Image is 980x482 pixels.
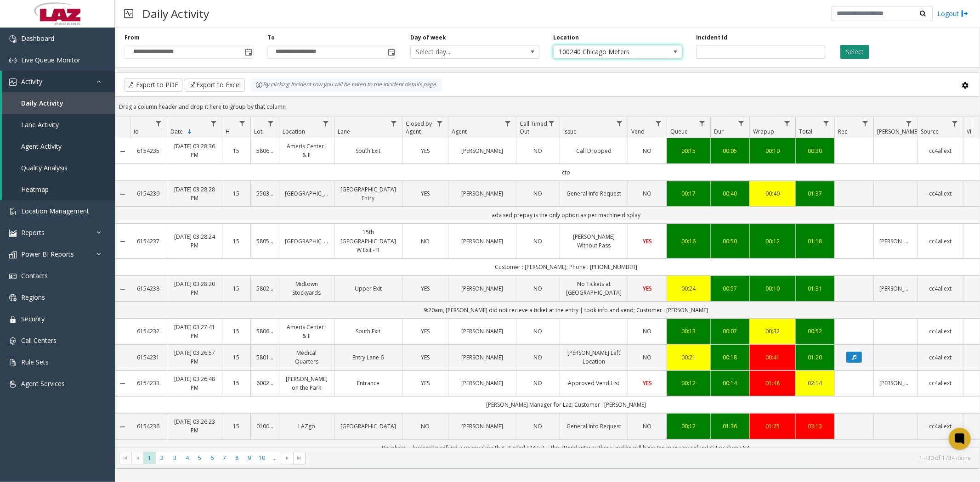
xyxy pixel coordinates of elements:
[21,271,48,280] span: Contacts
[408,146,442,155] a: YES
[923,422,957,431] a: cc4allext
[921,128,939,135] span: Source
[643,422,652,430] span: NO
[643,237,652,245] span: YES
[716,327,744,336] a: 00:07
[799,128,812,135] span: Total
[631,128,645,135] span: Vend
[2,157,115,179] a: Quality Analysis
[801,327,829,336] a: 00:52
[923,353,957,362] a: cc4allext
[840,45,869,59] button: Select
[228,379,245,387] a: 15
[563,128,577,135] span: Issue
[228,327,245,336] a: 15
[801,146,829,155] div: 00:30
[879,379,912,387] a: [PERSON_NAME]
[340,353,397,362] a: Entry Lane 6
[553,34,579,42] label: Location
[268,452,281,464] span: Page 11
[408,237,442,246] a: NO
[193,452,206,464] span: Page 5
[281,452,293,465] span: Go to the next page
[340,379,397,387] a: Entrance
[566,348,622,366] a: [PERSON_NAME] Left Location
[820,117,833,129] a: Total Filter Menu
[173,185,216,202] a: [DATE] 03:28:28 PM
[454,379,510,387] a: [PERSON_NAME]
[21,358,49,366] span: Rule Sets
[136,353,161,362] a: 6154231
[408,284,442,293] a: YES
[256,237,273,246] a: 580571
[267,34,275,42] label: To
[285,348,329,366] a: Medical Quarters
[228,189,245,198] a: 15
[9,230,17,237] img: 'icon'
[673,146,705,155] a: 00:15
[716,379,744,387] div: 00:14
[9,294,17,302] img: 'icon'
[170,128,183,135] span: Date
[673,379,705,387] a: 00:12
[714,128,724,135] span: Dur
[21,379,65,388] span: Agent Services
[879,284,912,293] a: [PERSON_NAME]
[923,146,957,155] a: cc4allext
[522,353,554,362] a: NO
[643,353,652,361] span: NO
[296,454,303,462] span: Go to the last page
[285,375,329,392] a: [PERSON_NAME] on the Park
[320,117,332,129] a: Location Filter Menu
[285,280,329,297] a: Midtown Stockyards
[781,117,793,129] a: Wrapup Filter Menu
[755,422,790,431] a: 01:25
[634,379,661,387] a: YES
[115,380,130,387] a: Collapse Details
[410,34,446,42] label: Day of week
[9,359,17,366] img: 'icon'
[673,422,705,431] div: 00:12
[716,353,744,362] div: 00:18
[673,237,705,246] div: 00:16
[9,78,17,86] img: 'icon'
[421,190,430,197] span: YES
[801,189,829,198] div: 01:37
[125,34,140,42] label: From
[231,452,243,464] span: Page 8
[21,34,54,43] span: Dashboard
[755,146,790,155] div: 00:10
[753,128,774,135] span: Wrapup
[673,353,705,362] a: 00:21
[115,99,980,115] div: Drag a column header and drop it here to group by that column
[115,148,130,155] a: Collapse Details
[206,452,218,464] span: Page 6
[115,423,130,431] a: Collapse Details
[256,327,273,336] a: 580646
[283,128,305,135] span: Location
[136,379,161,387] a: 6154233
[21,56,80,64] span: Live Queue Monitor
[634,327,661,336] a: NO
[566,146,622,155] a: Call Dropped
[251,78,442,92] div: By clicking Incident row you will be taken to the incident details page.
[670,128,688,135] span: Queue
[9,251,17,258] img: 'icon'
[755,189,790,198] div: 00:40
[243,45,253,58] span: Toggle popup
[801,353,829,362] a: 01:20
[340,422,397,431] a: [GEOGRAPHIC_DATA]
[21,185,49,194] span: Heatmap
[755,379,790,387] a: 01:48
[21,120,59,129] span: Lane Activity
[673,284,705,293] a: 00:24
[411,45,513,58] span: Select day...
[755,327,790,336] div: 00:32
[522,422,554,431] a: NO
[755,353,790,362] a: 00:41
[406,120,432,135] span: Closed by Agent
[173,142,216,159] a: [DATE] 03:28:36 PM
